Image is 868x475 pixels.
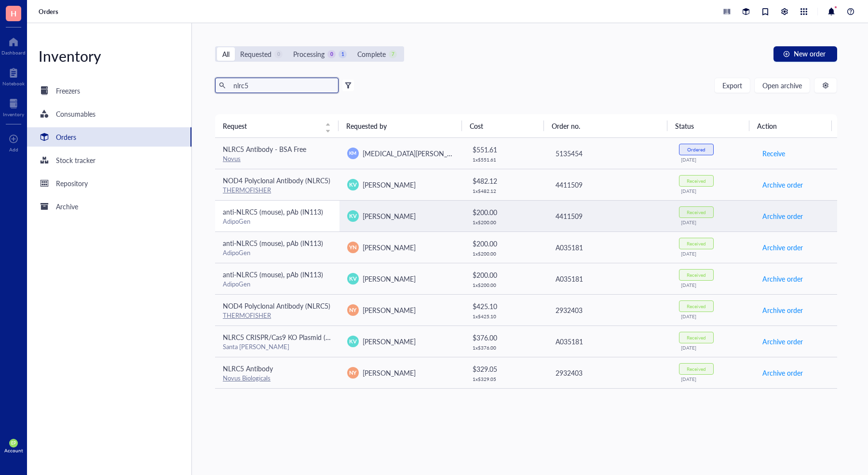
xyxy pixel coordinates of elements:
div: $ 482.12 [473,176,539,186]
div: 1 [339,50,347,58]
div: Inventory [3,111,24,117]
button: Archive order [762,208,803,224]
div: [DATE] [681,282,746,288]
div: 4411509 [556,179,664,190]
span: Archive order [762,305,803,315]
span: YN [349,243,357,251]
div: Stock tracker [56,155,95,165]
div: [DATE] [681,219,746,225]
span: anti-NLRC5 (mouse), pAb (IN113) [223,270,323,279]
div: [DATE] [681,345,746,351]
th: Action [749,114,832,137]
div: $ 200.00 [473,238,539,249]
span: Archive order [762,211,803,221]
input: Find orders in table [230,78,335,93]
span: [PERSON_NAME] [363,180,416,190]
span: KV [349,180,356,189]
div: Ordered [687,147,705,152]
span: KV [349,337,356,345]
div: 1 x $ 329.05 [473,376,539,382]
th: Cost [462,114,544,137]
td: 4411509 [547,169,671,200]
div: 4411509 [556,211,664,221]
span: NOD4 Polyclonal Antibody (NLRC5) [223,176,330,185]
div: $ 376.00 [473,332,539,343]
a: THERMOFISHER [223,311,271,320]
button: Receive [762,146,786,161]
div: Received [687,366,705,372]
button: Export [714,78,750,93]
div: $ 200.00 [473,270,539,280]
button: Archive order [762,365,803,380]
span: KV [349,274,356,283]
a: Consumables [27,104,191,123]
div: 2932403 [556,305,664,315]
div: Repository [56,178,88,189]
span: Open archive [762,81,802,89]
span: NLRC5 CRISPR/Cas9 KO Plasmid (mouse) [223,332,347,342]
div: Processing [293,49,325,59]
span: Request [223,121,319,131]
span: anti-NLRC5 (mouse), pAb (IN113) [223,207,323,217]
a: Repository [27,174,191,193]
div: [DATE] [681,157,746,163]
div: Add [9,147,18,152]
td: A035181 [547,326,671,357]
a: Archive [27,197,191,216]
a: Novus [223,154,241,163]
div: Received [687,272,705,278]
div: A035181 [556,242,664,253]
div: $ 329.05 [473,364,539,374]
button: Archive order [762,302,803,318]
button: Archive order [762,177,803,192]
div: Received [687,209,705,215]
span: EP [11,441,16,446]
div: 0 [274,50,283,58]
div: Received [687,178,705,184]
div: [DATE] [681,313,746,319]
th: Requested by [339,114,462,137]
a: Notebook [2,65,25,86]
span: Archive order [762,367,803,378]
button: Open archive [754,78,810,93]
div: 0 [327,50,336,58]
span: KV [349,212,356,220]
div: 1 x $ 551.61 [473,157,539,163]
div: 1 x $ 200.00 [473,282,539,288]
a: Orders [39,7,60,16]
div: Complete [357,49,386,59]
span: [PERSON_NAME] [363,368,416,378]
div: 1 x $ 200.00 [473,251,539,257]
div: $ 551.61 [473,144,539,155]
div: Freezers [56,85,80,96]
span: H [11,7,16,19]
div: Inventory [27,46,191,66]
span: [PERSON_NAME] [363,243,416,252]
div: Account [4,448,23,453]
span: [PERSON_NAME] [363,337,416,346]
a: Freezers [27,81,191,100]
div: Received [687,335,705,340]
td: 2932403 [547,357,671,388]
td: A035181 [547,263,671,294]
div: Consumables [56,109,95,119]
div: A035181 [556,273,664,284]
div: $ 200.00 [473,207,539,217]
span: [PERSON_NAME] [363,305,416,315]
div: AdipoGen [223,217,332,226]
span: [PERSON_NAME] [363,211,416,221]
span: Archive order [762,179,803,190]
div: AdipoGen [223,248,332,257]
a: Orders [27,127,191,147]
div: 1 x $ 482.12 [473,188,539,194]
div: segmented control [215,46,404,62]
a: THERMOFISHER [223,185,271,194]
span: NOD4 Polyclonal Antibody (NLRC5) [223,301,330,311]
div: Archive [56,201,78,212]
div: $ 425.10 [473,301,539,312]
th: Request [215,114,339,137]
button: Archive order [762,334,803,349]
div: Dashboard [1,50,26,55]
span: Export [722,81,742,89]
span: New order [794,50,826,57]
